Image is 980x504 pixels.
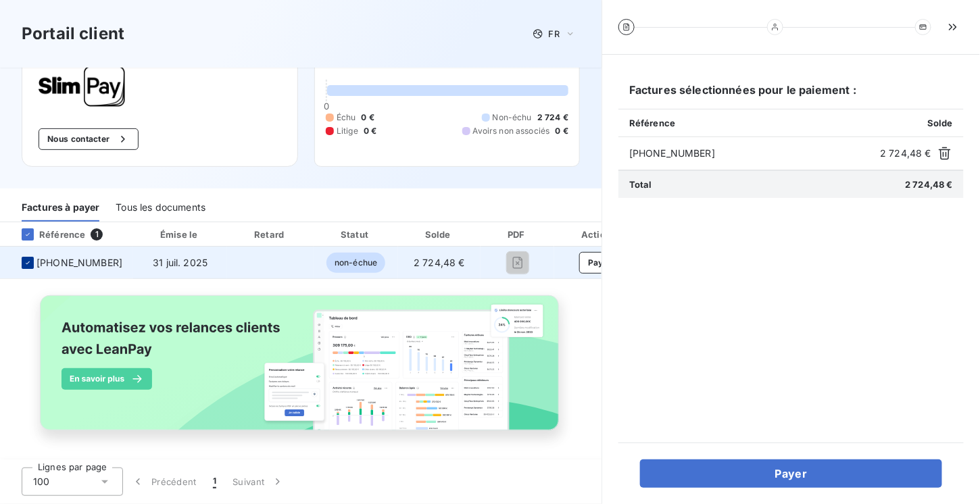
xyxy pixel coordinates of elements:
[230,228,311,241] div: Retard
[153,257,207,268] span: 31 juil. 2025
[11,228,85,241] div: Référence
[224,468,293,496] button: Suivant
[337,125,358,137] span: Litige
[205,468,224,496] button: 1
[39,66,125,107] img: Company logo
[123,468,205,496] button: Précédent
[36,256,122,270] span: [PHONE_NUMBER]
[213,475,216,488] span: 1
[483,228,552,241] div: PDF
[557,228,643,241] div: Actions
[537,111,568,124] span: 2 724 €
[28,287,574,453] img: banner
[473,125,550,137] span: Avoirs non associés
[22,193,99,222] div: Factures à payer
[364,125,376,137] span: 0 €
[33,475,49,488] span: 100
[324,101,329,111] span: 0
[326,253,385,273] span: non-échue
[22,22,124,46] h3: Portail client
[493,111,532,124] span: Non-échu
[136,228,224,241] div: Émise le
[640,459,942,488] button: Payer
[116,193,205,222] div: Tous les documents
[362,111,374,124] span: 0 €
[556,125,568,137] span: 0 €
[91,228,103,241] span: 1
[629,179,652,190] span: Total
[881,147,932,160] span: 2 724,48 €
[414,257,465,268] span: 2 724,48 €
[337,111,356,124] span: Échu
[39,128,139,150] button: Nous contacter
[629,118,675,128] span: Référence
[629,147,875,160] span: [PHONE_NUMBER]
[927,118,953,128] span: Solde
[316,228,395,241] div: Statut
[579,252,621,274] button: Payer
[618,82,964,109] h6: Factures sélectionnées pour le paiement :
[549,28,560,39] span: FR
[906,179,954,190] span: 2 724,48 €
[401,228,478,241] div: Solde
